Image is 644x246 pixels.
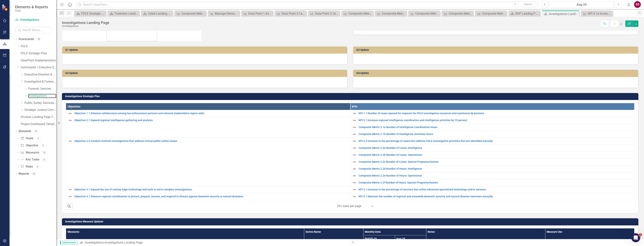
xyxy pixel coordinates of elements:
td: Double-Click to Edit Right Click for Context Menu [350,131,634,138]
div: 25 [33,130,39,133]
a: Investigations [85,241,103,244]
div: Aug-25 [551,2,612,7]
div: Composite Metric 3.2b Cryptocurrency Tracing Services Provided [415,11,439,16]
td: Double-Click to Edit Right Click for Context Menu [350,152,634,159]
img: Not Defined [352,180,357,185]
a: FDLE Strategic Plan [21,51,56,56]
a: Composite Metric 2.2b Number of Cases: Operational [359,154,633,156]
td: Double-Click to Edit Right Click for Context Menu [66,193,350,200]
a: Forensic Services [28,87,56,91]
img: Not Defined [352,160,357,164]
img: Not Defined [352,111,357,116]
div: 15 [41,151,47,154]
a: Composite Metric 2.2f Number of Hours: Special Programs/Assists [359,181,633,184]
img: Not Defined [352,194,357,199]
img: Not Defined [68,111,72,116]
a: Objective 2.2 Conduct criminal investigations that address critical public safety issues. [74,140,348,142]
a: Composite Metric 2.1a Number of Intelligence Coordination Hours [359,126,633,129]
td: Double-Click to Edit Right Click for Context Menu [350,145,634,152]
td: Double-Click to Edit Right Click for Context Menu [350,159,634,165]
h3: Investigations Strategic Plan [65,95,636,98]
img: Not Defined [68,139,72,143]
a: Reports [19,172,29,176]
img: Not Defined [352,187,357,192]
span: Search [524,3,532,6]
a: Measures [20,151,39,155]
a: Objective 1.1 Enhance collaboration among law enforcement partners and relevant stakeholders regi... [74,112,348,115]
a: KPI 4.1 Maintain the number of regional and statewide domestic security and natural disaster exer... [359,195,633,198]
h3: Q4 Update [356,72,636,75]
div: Data Point 3.1a TSCM Number of TSCM requests completed [282,11,305,16]
a: Composite Metric 2.1b Number of Intelligence Activities Hours [359,133,633,136]
img: Not Defined [352,153,357,157]
td: Double-Click to Edit Right Click for Context Menu [66,110,350,117]
input: Search Below... [15,27,53,33]
a: KPI 2.2 Increase in the percentage of cases that address FDLE investigative priorities that are i... [359,140,633,142]
img: Not Defined [352,146,357,150]
a: Composite Metric 3.2b Cryptocurrency Tracing Services Provided [409,11,439,16]
td: Double-Click to Edit Right Click for Context Menu [66,117,350,138]
img: Not Defined [68,194,72,199]
a: Objective 3.1 Expand the use of cutting-edge technology and tools to aid in complex investigations. [74,188,348,191]
a: Project Dashboard Template [21,122,56,126]
div: Investigations Landing Page [549,12,578,16]
a: Key Tasks [20,157,39,162]
span: 1 [639,233,642,236]
a: Data Point 3.1b Intercepts Number of completed high-quality intercept services provided to agency... [309,11,339,16]
iframe: Intercom live chat [631,233,640,242]
a: ClearPoint Implementation [21,58,56,63]
div: » [80,241,347,245]
a: Composite Metric 2.2 Number of Mobile Device Unlocks [476,11,506,16]
a: Composite Metric 2.2c Number of Cases: Special Programs/Assists [359,160,633,163]
img: Not Defined [352,167,357,171]
img: Not Defined [352,118,357,123]
td: Double-Click to Edit Right Click for Context Menu [66,186,350,193]
div: FDLE Strategic Plan [81,11,105,16]
div: Composite Metric 1.1c Secure [US_STATE] Events [181,11,205,16]
h3: Q1 Update [65,48,345,51]
td: Double-Click to Edit Right Click for Context Menu [350,110,634,117]
a: Strategic Justice Command [24,108,56,112]
div: Manage Elements [215,11,239,16]
a: Commands / Executive Support Branch [21,65,56,70]
td: Double-Click to Edit Right Click for Context Menu [350,165,634,172]
img: ClearPoint Strategy [2,4,8,11]
button: Aug-25 [549,1,614,8]
div: BSP Landing Page [515,11,539,16]
div: Data Point 1.4a Number of ICAC Conference Attendees [248,11,272,16]
h3: Q3 Update [65,72,345,75]
a: KPI 3.1 Increase in the percentage of services that utilize advanced specialized technology and/o... [359,188,633,191]
a: Cyber Landing Page [142,11,172,16]
a: Division Landing Page Template [21,115,56,119]
input: Search ClearPoint... [76,1,539,8]
a: Investigative & Forensic Services Command [24,80,56,84]
div: Composite Metric 2.2 Number of Mobile Device Unlocks [482,11,506,16]
td: Double-Click to Edit Right Click for Context Menu [350,186,634,193]
div: 5 [40,144,46,147]
td: Double-Click to Edit Right Click for Context Menu [350,179,634,186]
span: Elements & Reports [15,5,48,9]
div: 69 [36,38,42,41]
a: Risks [20,165,33,169]
div: Investigations [62,25,109,28]
a: Manage Elements [209,11,239,16]
a: Objective [20,143,38,148]
a: Composite Metric 2.2a Number of Cases: Intelligence [359,147,633,149]
a: Composite Metric 3.3a Telecommunications - Radio Support Requests [442,11,472,16]
a: KPI 5.1a Increase number of career fairs attendance. [582,11,612,16]
a: Data Point 3.1a TSCM Number of TSCM requests completed [275,11,305,16]
div: 22 [31,172,37,175]
a: Composite Metric 2.2d Number of Hours: Intelligence [359,167,633,170]
td: Double-Click to Edit Right Click for Context Menu [350,172,634,179]
a: Composite Metric 2.2e Number of Hours: Operational [359,174,633,177]
h3: Q2 Update [356,48,636,51]
div: Composite Metric 3.2a Crypto Seizure [382,11,406,16]
a: Scorecards [19,37,34,41]
div: Cyber Landing Page [148,11,172,16]
a: Goals [20,136,33,141]
img: Not Defined [352,139,357,143]
div: 0 [41,158,47,161]
td: Double-Click to Edit Right Click for Context Menu [350,124,634,131]
td: Double-Click to Edit Right Click for Context Menu [350,193,634,200]
button: Search [519,2,538,7]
